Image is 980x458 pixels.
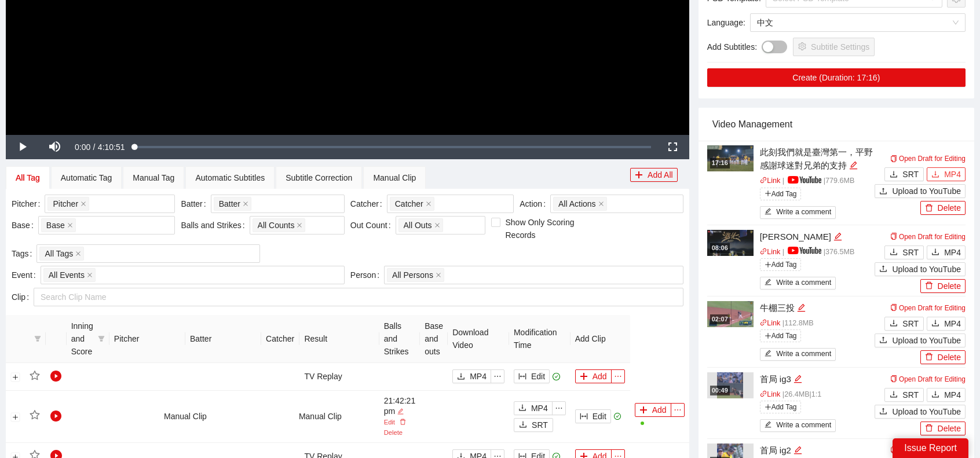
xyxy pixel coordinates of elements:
button: plusAdd [635,403,671,417]
span: Upload to YouTube [892,334,961,347]
label: Event [12,266,41,284]
span: close [426,201,432,207]
span: check-circle [553,373,560,380]
div: Edit [793,444,802,457]
a: Open Draft for Editing [890,446,966,455]
span: close [67,222,73,228]
label: Person [350,266,384,284]
div: Manual Clip [114,410,257,423]
span: close [434,222,440,228]
button: editWrite a comment [760,206,836,219]
span: close [243,201,248,207]
label: Tags [12,244,36,263]
span: close [87,272,93,278]
div: 08:06 [710,243,730,253]
span: delete [925,424,933,433]
span: All Actions [553,197,607,211]
button: plusAdd [575,369,612,383]
div: Edit [833,230,842,244]
button: plusAdd All [630,168,678,182]
span: Add Subtitles : [707,41,757,53]
button: deleteDelete [920,201,966,215]
span: Batter [219,197,240,210]
span: SRT [532,419,548,431]
span: plus [580,372,588,382]
button: ellipsis [611,369,625,383]
button: downloadMP4 [927,388,966,402]
span: ellipsis [553,404,565,412]
span: column-width [518,372,526,382]
button: Play [6,135,38,159]
a: linkLink [760,390,781,398]
span: check-circle [614,413,621,420]
span: All Actions [558,197,596,210]
span: close [81,201,86,207]
span: Edit [531,370,545,383]
span: plus [765,404,771,411]
div: Edit [793,372,802,386]
span: plus [765,190,771,197]
img: 6144ed20-0d08-4234-8a88-d67704d9f177.jpg [707,230,754,256]
span: ellipsis [671,406,684,414]
span: filter [32,335,43,342]
span: upload [879,265,887,274]
img: 79f5f49b-4c95-4655-8349-6fa861340c98.jpg [707,301,754,327]
div: 首局 ig3 [760,372,875,386]
p: | 26.4 MB | 1:1 [760,389,875,401]
button: editWrite a comment [760,348,836,361]
button: editWrite a comment [760,277,836,290]
span: 4:10:51 [98,142,125,152]
span: play-circle [50,371,62,382]
span: edit [765,279,772,287]
div: Manual Clip [266,410,375,423]
span: Show Only Scoring Records [500,216,598,241]
label: Batter [181,195,210,213]
button: ellipsis [552,401,566,415]
span: Base [46,219,65,232]
span: edit [765,421,772,430]
div: Issue Report [893,438,968,458]
span: download [890,390,898,400]
label: Action [520,195,550,213]
button: editWrite a comment [760,419,836,432]
span: Add Tag [760,188,802,200]
span: download [518,404,526,413]
span: copy [890,233,897,240]
button: downloadSRT [884,246,924,259]
button: Create (Duration: 17:16) [707,68,966,87]
button: downloadSRT [514,418,553,432]
span: link [760,319,767,327]
th: Catcher [261,315,299,363]
span: ellipsis [491,372,504,380]
th: Balls and Strikes [379,315,420,363]
span: edit [793,446,802,455]
span: MP4 [470,370,487,383]
img: 6ae447f9-62d9-4fe7-a4f0-7226e2f76cf0.jpg [717,372,743,398]
button: column-widthEdit [575,409,611,423]
span: edit [765,208,772,217]
button: uploadUpload to YouTube [875,334,966,347]
span: 0:00 [75,142,90,152]
span: copy [890,304,897,311]
span: download [457,372,465,382]
th: Add Clip [571,315,630,363]
div: Automatic Tag [61,171,112,184]
span: Base [41,218,76,232]
span: download [931,390,939,400]
th: Base and outs [420,315,448,363]
button: downloadSRT [884,167,924,181]
button: downloadMP4 [452,369,491,383]
div: 牛棚三投 [760,301,875,315]
span: copy [890,446,897,453]
span: edit [793,375,802,383]
span: upload [879,336,887,345]
a: Open Draft for Editing [890,304,966,312]
a: Open Draft for Editing [890,155,966,163]
span: download [519,420,527,430]
span: filter [96,317,107,360]
button: Mute [38,135,71,159]
span: filter [34,335,41,342]
span: copy [890,375,897,382]
button: ellipsis [491,369,504,383]
span: All Counts [253,218,306,232]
